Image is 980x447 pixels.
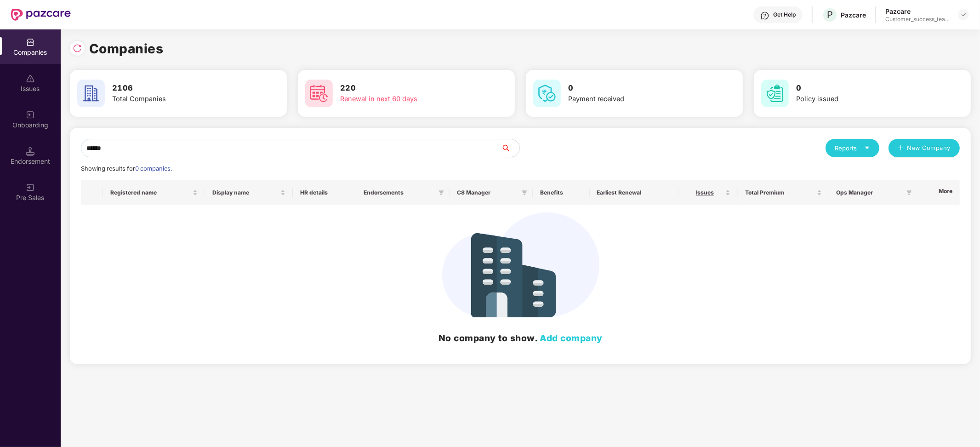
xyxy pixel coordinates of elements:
[73,44,82,53] img: svg+xml;base64,PHN2ZyBpZD0iUmVsb2FkLTMyeDMyIiB4bWxucz0iaHR0cDovL3d3dy53My5vcmcvMjAwMC9zdmciIHdpZH...
[437,187,446,198] span: filter
[11,9,71,21] img: New Pazcare Logo
[885,16,950,23] div: Customer_success_team_lead
[917,180,960,205] th: More
[590,180,679,205] th: Earliest Renewal
[533,180,589,205] th: Benefits
[760,11,769,20] img: svg+xml;base64,PHN2ZyBpZD0iSGVscC0zMngzMiIgeG1sbnM9Imh0dHA6Ly93d3cudzMub3JnLzIwMDAvc3ZnIiB3aWR0aD...
[26,74,35,83] img: svg+xml;base64,PHN2ZyBpZD0iSXNzdWVzX2Rpc2FibGVkIiB4bWxucz0iaHR0cDovL3d3dy53My5vcmcvMjAwMC9zdmciIH...
[205,180,293,205] th: Display name
[457,189,518,196] span: CS Manager
[761,80,789,107] img: svg+xml;base64,PHN2ZyB4bWxucz0iaHR0cDovL3d3dy53My5vcmcvMjAwMC9zdmciIHdpZHRoPSI2MCIgaGVpZ2h0PSI2MC...
[77,80,105,107] img: svg+xml;base64,PHN2ZyB4bWxucz0iaHR0cDovL3d3dy53My5vcmcvMjAwMC9zdmciIHdpZHRoPSI2MCIgaGVpZ2h0PSI2MC...
[835,143,870,153] div: Reports
[89,39,164,59] h1: Companies
[568,82,701,94] h3: 0
[501,139,520,157] button: search
[864,145,870,151] span: caret-down
[885,7,950,16] div: Pazcare
[907,143,951,153] span: New Company
[906,190,912,195] span: filter
[340,94,473,104] div: Renewal in next 60 days
[305,80,333,107] img: svg+xml;base64,PHN2ZyB4bWxucz0iaHR0cDovL3d3dy53My5vcmcvMjAwMC9zdmciIHdpZHRoPSI2MCIgaGVpZ2h0PSI2MC...
[773,11,796,18] div: Get Help
[135,165,172,172] span: 0 companies.
[103,180,205,205] th: Registered name
[837,189,903,196] span: Ops Manager
[26,38,35,47] img: svg+xml;base64,PHN2ZyBpZD0iQ29tcGFuaWVzIiB4bWxucz0iaHR0cDovL3d3dy53My5vcmcvMjAwMC9zdmciIHdpZHRoPS...
[81,165,172,172] span: Showing results for
[745,189,815,196] span: Total Premium
[520,187,529,198] span: filter
[686,189,724,196] span: Issues
[112,94,245,104] div: Total Companies
[26,110,35,120] img: svg+xml;base64,PHN2ZyB3aWR0aD0iMjAiIGhlaWdodD0iMjAiIHZpZXdCb3g9IjAgMCAyMCAyMCIgZmlsbD0ibm9uZSIgeG...
[898,145,904,152] span: plus
[112,82,245,94] h3: 2106
[905,187,914,198] span: filter
[26,147,35,156] img: svg+xml;base64,PHN2ZyB3aWR0aD0iMTQuNSIgaGVpZ2h0PSIxNC41IiB2aWV3Qm94PSIwIDAgMTYgMTYiIGZpbGw9Im5vbm...
[364,189,435,196] span: Endorsements
[293,180,356,205] th: HR details
[678,180,738,205] th: Issues
[26,183,35,192] img: svg+xml;base64,PHN2ZyB3aWR0aD0iMjAiIGhlaWdodD0iMjAiIHZpZXdCb3g9IjAgMCAyMCAyMCIgZmlsbD0ibm9uZSIgeG...
[889,139,960,157] button: plusNew Company
[841,11,866,19] div: Pazcare
[827,9,833,20] span: P
[796,82,929,94] h3: 0
[533,80,561,107] img: svg+xml;base64,PHN2ZyB4bWxucz0iaHR0cDovL3d3dy53My5vcmcvMjAwMC9zdmciIHdpZHRoPSI2MCIgaGVpZ2h0PSI2MC...
[110,189,191,196] span: Registered name
[340,82,473,94] h3: 220
[522,190,527,195] span: filter
[212,189,279,196] span: Display name
[540,332,603,344] a: Add company
[960,11,967,18] img: svg+xml;base64,PHN2ZyBpZD0iRHJvcGRvd24tMzJ4MzIiIHhtbG5zPSJodHRwOi8vd3d3LnczLm9yZy8yMDAwL3N2ZyIgd2...
[568,94,701,104] div: Payment received
[796,94,929,104] div: Policy issued
[88,331,953,345] h2: No company to show.
[501,144,519,152] span: search
[439,190,444,195] span: filter
[738,180,829,205] th: Total Premium
[442,212,599,317] img: svg+xml;base64,PHN2ZyB4bWxucz0iaHR0cDovL3d3dy53My5vcmcvMjAwMC9zdmciIHdpZHRoPSIzNDIiIGhlaWdodD0iMj...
